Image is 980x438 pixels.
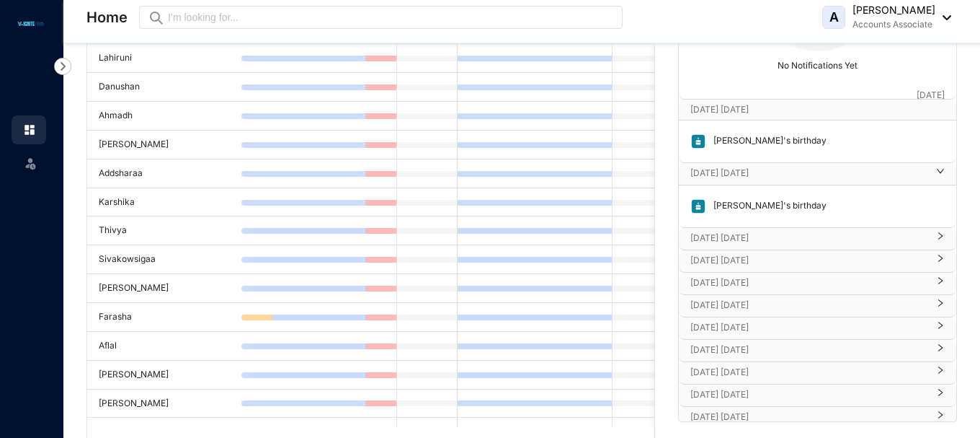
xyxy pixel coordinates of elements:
[690,133,706,149] img: birthday.63217d55a54455b51415ef6ca9a78895.svg
[679,340,956,362] div: [DATE] [DATE]
[679,295,956,317] div: [DATE] [DATE]
[690,365,927,380] p: [DATE] [DATE]
[86,7,128,27] p: Home
[87,274,241,303] td: [PERSON_NAME]
[852,17,935,32] p: Accounts Associate
[690,320,927,335] p: [DATE] [DATE]
[87,73,241,102] td: Danushan
[679,362,956,384] div: [DATE] [DATE]
[935,15,951,20] img: dropdown-black.8e83cc76930a90b1a4fdb6d089b7bf3a.svg
[679,407,956,429] div: [DATE] [DATE]
[679,163,956,185] div: [DATE] [DATE]
[690,231,927,245] p: [DATE] [DATE]
[87,361,241,390] td: [PERSON_NAME]
[936,416,945,419] span: right
[87,245,241,274] td: Sivakowsigaa
[690,387,927,402] p: [DATE] [DATE]
[679,228,956,250] div: [DATE] [DATE]
[87,131,241,159] td: [PERSON_NAME]
[690,102,917,117] p: [DATE] [DATE]
[936,394,945,397] span: right
[936,260,945,263] span: right
[87,188,241,217] td: Karshika
[12,115,46,144] li: Home
[87,390,241,419] td: [PERSON_NAME]
[87,332,241,361] td: Aflal
[23,123,36,136] img: home.c6720e0a13eba0172344.svg
[852,3,935,17] p: [PERSON_NAME]
[679,317,956,339] div: [DATE] [DATE]
[690,410,927,424] p: [DATE] [DATE]
[936,372,945,375] span: right
[936,282,945,285] span: right
[679,385,956,406] div: [DATE] [DATE]
[690,298,927,312] p: [DATE] [DATE]
[679,100,956,120] div: [DATE] [DATE][DATE]
[168,9,614,25] input: I’m looking for...
[87,303,241,332] td: Farasha
[936,349,945,352] span: right
[87,159,241,188] td: Addsharaa
[706,133,827,149] p: [PERSON_NAME]'s birthday
[87,44,241,73] td: Lahiruni
[679,250,956,272] div: [DATE] [DATE]
[690,198,706,214] img: birthday.63217d55a54455b51415ef6ca9a78895.svg
[683,54,952,73] p: No Notifications Yet
[936,327,945,330] span: right
[706,198,827,214] p: [PERSON_NAME]'s birthday
[690,166,927,180] p: [DATE] [DATE]
[87,216,241,245] td: Thivya
[14,19,47,28] img: logo
[829,11,839,24] span: A
[936,237,945,240] span: right
[917,88,945,102] p: [DATE]
[690,253,927,268] p: [DATE] [DATE]
[936,172,945,175] span: right
[690,343,927,357] p: [DATE] [DATE]
[87,102,241,131] td: Ahmadh
[690,276,927,290] p: [DATE] [DATE]
[23,156,37,170] img: leave-unselected.2934df6273408c3f84d9.svg
[679,273,956,294] div: [DATE] [DATE]
[936,305,945,307] span: right
[54,58,71,75] img: nav-icon-right.af6afadce00d159da59955279c43614e.svg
